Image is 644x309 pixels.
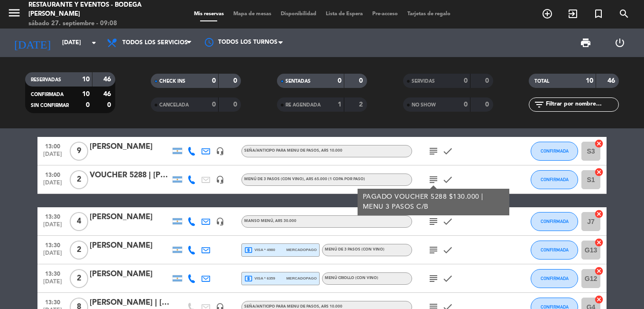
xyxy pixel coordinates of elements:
strong: 0 [212,101,216,108]
i: cancel [594,139,604,148]
i: search [618,8,630,19]
div: [PERSON_NAME] [90,141,170,153]
span: MANSO MENÚ [244,219,296,223]
div: sábado 27. septiembre - 09:08 [28,19,154,29]
i: headset_mic [216,175,224,184]
span: 9 [70,142,88,161]
strong: 10 [586,77,593,84]
i: check [442,145,453,157]
span: CONFIRMADA [541,177,569,182]
i: subject [428,174,439,185]
strong: 46 [103,76,113,83]
i: headset_mic [216,147,224,155]
span: Seña/anticipo para MENU DE PASOS [244,149,342,153]
i: cancel [594,238,604,247]
i: headset_mic [216,217,224,226]
span: 13:30 [41,296,64,307]
span: print [580,37,591,48]
i: local_atm [244,274,253,283]
i: cancel [594,295,604,304]
span: 13:30 [41,211,64,222]
span: 13:30 [41,268,64,279]
strong: 46 [607,77,617,84]
span: MENÚ DE 3 PASOS (Con vino) [325,248,385,251]
input: Filtrar por nombre... [545,99,618,110]
strong: 0 [86,102,90,108]
span: Mapa de mesas [229,11,276,17]
strong: 10 [82,76,90,83]
i: cancel [594,266,604,276]
span: Lista de Espera [321,11,368,17]
span: , ARS 10.000 [319,149,342,153]
i: exit_to_app [567,8,579,19]
strong: 0 [212,77,216,84]
strong: 0 [485,101,491,108]
strong: 0 [464,101,468,108]
div: Restaurante y Eventos - Bodega [PERSON_NAME] [28,0,154,19]
span: , ARS 65.000 (1 copa por paso) [304,177,365,181]
i: subject [428,244,439,256]
span: SENTADAS [285,79,311,84]
span: SIN CONFIRMAR [31,103,69,108]
span: SERVIDAS [412,79,435,84]
span: MENÚ DE 3 PASOS (Con vino) [244,177,365,181]
i: arrow_drop_down [88,37,100,48]
span: RESERVADAS [31,77,61,82]
span: NO SHOW [412,103,436,107]
button: CONFIRMADA [531,142,578,161]
span: , ARS 10.000 [319,305,342,309]
span: [DATE] [41,222,64,232]
div: [PERSON_NAME] [90,240,170,252]
span: Tarjetas de regalo [403,11,455,17]
span: mercadopago [286,247,317,253]
strong: 0 [359,77,365,84]
span: 2 [70,269,88,288]
div: [PERSON_NAME] [90,268,170,280]
span: Mis reservas [189,11,229,17]
strong: 2 [359,101,365,108]
div: LOG OUT [603,29,637,57]
i: power_settings_new [614,37,626,48]
strong: 1 [338,101,341,108]
strong: 46 [103,91,113,97]
span: Pre-acceso [368,11,403,17]
button: menu [7,6,21,23]
button: CONFIRMADA [531,170,578,189]
span: 4 [70,212,88,231]
span: TOTAL [534,79,549,84]
i: turned_in_not [593,8,604,19]
span: [DATE] [41,279,64,290]
button: CONFIRMADA [531,212,578,231]
span: Todos los servicios [122,39,188,46]
i: local_atm [244,246,253,254]
span: 13:00 [41,140,64,151]
span: MENÚ CRIOLLO (Con vino) [325,276,378,280]
button: CONFIRMADA [531,269,578,288]
span: 13:00 [41,169,64,180]
div: [PERSON_NAME] [90,211,170,223]
i: check [442,273,453,284]
span: Disponibilidad [276,11,321,17]
strong: 0 [338,77,341,84]
div: VOUCHER 5288 | [PERSON_NAME] y [PERSON_NAME] [90,169,170,182]
span: mercadopago [286,275,317,281]
span: visa * 4980 [244,246,275,254]
i: check [442,216,453,227]
strong: 0 [233,77,239,84]
div: [PERSON_NAME] | [PERSON_NAME] [90,297,170,309]
strong: 0 [233,101,239,108]
strong: 0 [485,77,491,84]
span: visa * 6359 [244,274,275,283]
i: subject [428,216,439,227]
i: cancel [594,167,604,177]
span: 13:30 [41,239,64,250]
strong: 10 [82,91,90,97]
div: PAGADO VOUCHER 5288 $130.000 | MENU 3 PASOS C/B [363,192,505,212]
span: CONFIRMADA [541,247,569,252]
i: check [442,174,453,185]
i: cancel [594,209,604,219]
span: CHECK INS [159,79,185,84]
span: [DATE] [41,250,64,261]
span: , ARS 30.000 [273,219,296,223]
span: Seña/anticipo para MENU DE PASOS [244,305,342,309]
